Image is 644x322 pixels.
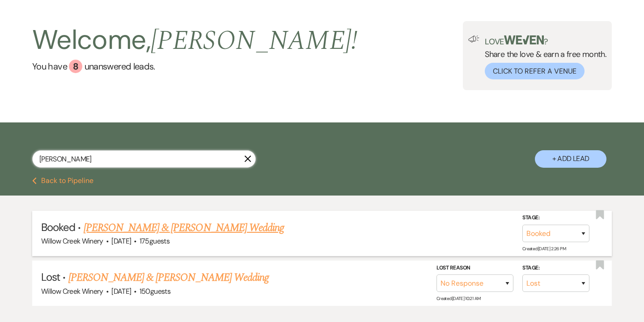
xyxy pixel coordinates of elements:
[535,150,606,168] button: + Add Lead
[151,20,357,61] span: [PERSON_NAME] !
[140,236,169,246] span: 175 guests
[485,63,585,79] button: Click to Refer a Venue
[111,287,131,296] span: [DATE]
[111,236,131,246] span: [DATE]
[436,263,513,273] label: Lost Reason
[41,270,60,284] span: Lost
[479,35,606,79] div: Share the love & earn a free month.
[41,287,103,296] span: Willow Creek Winery
[436,296,480,301] span: Created: [DATE] 10:21 AM
[468,35,479,43] img: loud-speaker-illustration.svg
[41,236,103,246] span: Willow Creek Winery
[485,35,606,46] p: Love ?
[32,60,357,73] a: You have 8 unanswered leads.
[140,287,170,296] span: 150 guests
[522,263,589,273] label: Stage:
[69,60,82,73] div: 8
[504,35,544,44] img: weven-logo-green.svg
[32,150,256,168] input: Search by name, event date, email address or phone number
[522,246,566,252] span: Created: [DATE] 2:26 PM
[32,21,357,60] h2: Welcome,
[32,177,93,184] button: Back to Pipeline
[68,270,269,286] a: [PERSON_NAME] & [PERSON_NAME] Wedding
[522,213,589,223] label: Stage:
[84,220,284,236] a: [PERSON_NAME] & [PERSON_NAME] Wedding
[41,220,75,234] span: Booked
